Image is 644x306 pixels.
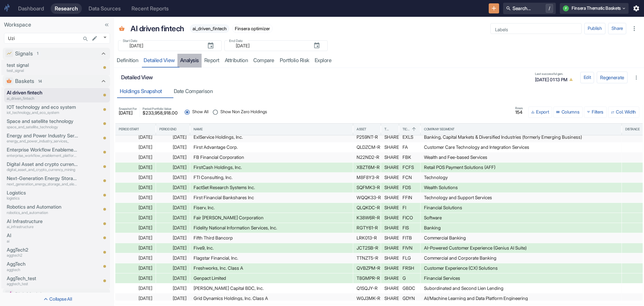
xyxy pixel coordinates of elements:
button: Sort [389,126,395,132]
div: FICO [402,213,417,223]
div: Genpact Limited [194,273,350,283]
div: [DATE] [159,223,186,233]
div: Date Comparison [174,88,213,95]
div: [DATE] [159,163,186,172]
div: FactSet Research Systems Inc. [194,183,350,192]
div: ExlService Holdings, Inc. [194,132,350,142]
div: [DATE] [119,213,152,223]
span: Finsera optimizer [232,26,272,31]
div: Distance [625,127,640,132]
div: [DATE] [119,294,152,303]
div: [DATE] [119,173,152,182]
div: Period Start [119,127,139,132]
button: Sort [367,126,373,132]
div: [PERSON_NAME] Capital BDC, Inc. [194,283,350,293]
div: Flagstar Financial, Inc. [194,253,350,263]
div: Ticker [402,127,411,132]
div: SHARE [384,183,395,192]
a: Digital Asset and crypto currency miningdigital_asset_and_crypto_currency_mining [7,161,78,173]
a: test signaltest_signal [7,61,78,74]
div: WQQK33-R [357,193,377,203]
div: SHARE [384,152,395,162]
p: ai_driven_fintech [7,96,78,101]
div: [DATE] [159,273,186,283]
div: [DATE] [159,152,186,162]
div: [DATE] [119,203,152,213]
div: LRK013-R [357,233,377,243]
span: 14 [36,79,44,84]
div: SHARE [384,233,395,243]
div: Data Sources [89,5,121,12]
button: Share [608,23,626,34]
div: Financial Solutions [424,203,618,213]
div: M8F8Y3-R [357,173,377,182]
div: [DATE] [119,263,152,273]
a: detailed view [141,54,177,68]
p: test signal [7,61,78,69]
p: aggtech_test [7,281,78,287]
div: [DATE] [159,183,186,192]
div: Banking [424,223,618,233]
span: 1 [35,51,41,56]
p: iot_technology_and_eco_system [7,110,78,116]
a: report [202,54,222,68]
button: Export [528,106,552,118]
div: Financial Services [424,273,618,283]
a: Explore [312,54,334,68]
p: space_and_satellite_technology [7,124,78,130]
button: Publish [584,23,605,34]
div: SHARE [384,193,395,203]
span: ai_driven_fintech [190,26,229,31]
div: Type [384,127,389,132]
div: AI driven fintech [129,21,186,36]
a: Dashboard [14,3,48,14]
div: Retail POS Payment Solutions (AFF) [424,163,618,172]
label: Start Date [123,38,138,43]
p: AggTech2 [7,246,78,254]
div: [DATE] [159,233,186,243]
div: [DATE] [159,243,186,253]
div: SHARE [384,283,395,293]
button: Search.../ [503,3,556,14]
span: 2 [46,292,53,298]
div: Wealth and Fee-based Services [424,152,618,162]
div: FFIN [402,193,417,203]
div: QLDZCM-R [357,142,377,152]
div: Recent Reports [131,5,169,12]
div: FA [402,142,417,152]
div: Grid Dynamics Holdings, Inc. Class A [194,294,350,303]
div: SHARE [384,273,395,283]
p: Enterprise Workflow Enablement Platforms [7,146,78,154]
span: Rows [515,106,523,110]
span: Show All [192,109,209,115]
p: AggTech [7,260,78,268]
p: AggTech_test [7,275,78,282]
div: Five9, Inc. [194,243,350,253]
button: Col. Width [608,106,639,118]
div: FIVN [402,243,417,253]
div: [DATE] [119,183,152,192]
a: attribution [222,54,251,68]
button: New Resource [489,3,499,14]
button: Search... [81,34,90,44]
div: Wealth Solutions [424,183,618,192]
div: First Financial Bankshares Inc [194,193,350,203]
div: FCFS [402,163,417,172]
div: Banking, Capital Markets & Diversified Industries (formerly Emerging Business) [424,132,618,142]
div: Research [55,5,78,12]
div: Commercial and Corporate Banking [424,253,618,263]
div: [DATE] [159,263,186,273]
h6: Detailed View [121,74,531,81]
div: [DATE] [119,152,152,162]
div: Company Segment [424,127,454,132]
p: ai_infrastructure [7,224,78,230]
div: Definition [117,57,138,64]
span: Period Portfolio Value [143,107,178,110]
div: Fifth Third Bancorp [194,233,350,243]
p: Robotics and Automation [7,203,78,211]
div: [DATE] [119,253,152,263]
div: Fair [PERSON_NAME] Corporation [194,213,350,223]
a: AggTech2aggtech2 [7,246,78,258]
p: Logistics [7,189,78,196]
div: [DATE] [159,283,186,293]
